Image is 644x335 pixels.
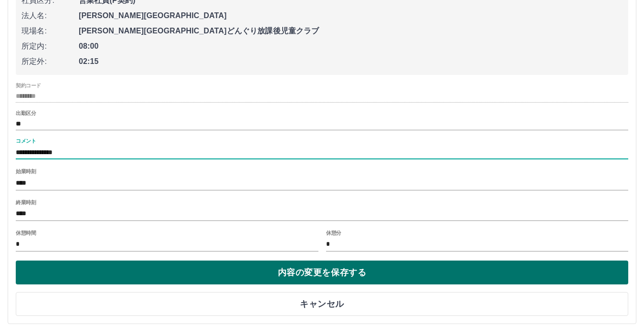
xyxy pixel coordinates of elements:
[21,25,79,37] span: 現場名:
[16,82,41,89] label: 契約コード
[326,229,341,236] label: 休憩分
[79,25,623,37] span: [PERSON_NAME][GEOGRAPHIC_DATA]どんぐり放課後児童クラブ
[16,137,36,145] label: コメント
[16,168,36,175] label: 始業時刻
[16,110,36,117] label: 出勤区分
[79,10,623,21] span: [PERSON_NAME][GEOGRAPHIC_DATA]
[16,229,36,236] label: 休憩時間
[21,56,79,67] span: 所定外:
[21,10,79,21] span: 法人名:
[79,41,623,52] span: 08:00
[16,199,36,206] label: 終業時刻
[79,56,623,67] span: 02:15
[16,292,628,316] button: キャンセル
[16,261,628,284] button: 内容の変更を保存する
[21,41,79,52] span: 所定内:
